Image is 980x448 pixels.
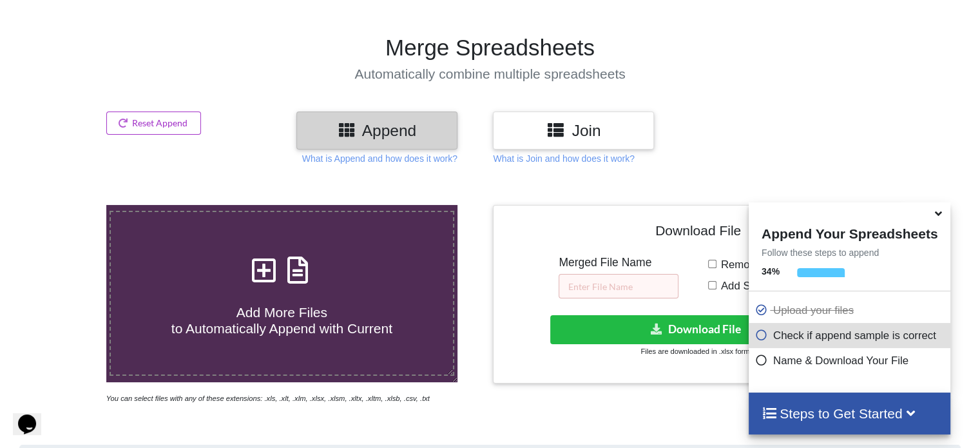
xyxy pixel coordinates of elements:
span: Add More Files to Automatically Append with Current [171,305,392,336]
span: Add Source File Names [716,280,835,292]
iframe: chat widget [13,396,54,435]
p: What is Append and how does it work? [302,152,457,165]
p: What is Join and how does it work? [493,152,634,165]
p: Name & Download Your File [755,353,947,369]
p: Follow these steps to append [749,246,950,259]
button: Reset Append [106,112,202,135]
b: 34 % [762,266,780,277]
p: Upload your files [755,302,947,318]
h4: Download File [503,215,893,251]
i: You can select files with any of these extensions: .xls, .xlt, .xlm, .xlsx, .xlsm, .xltx, .xltm, ... [106,394,430,402]
button: Download File [550,315,843,344]
h5: Merged File Name [559,256,678,269]
h3: Append [306,121,448,140]
h3: Join [503,121,644,140]
small: Files are downloaded in .xlsx format [640,347,755,355]
input: Enter File Name [559,274,678,298]
h4: Append Your Spreadsheets [749,222,950,242]
span: Remove Duplicates [716,258,815,271]
h4: Steps to Get Started [762,405,937,422]
p: Check if append sample is correct [755,327,947,344]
